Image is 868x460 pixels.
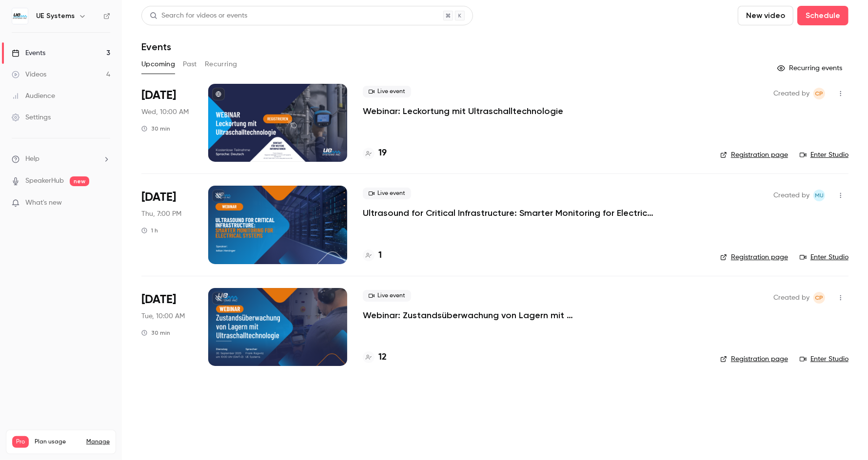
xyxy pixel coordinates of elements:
a: Ultrasound for Critical Infrastructure: Smarter Monitoring for Electrical Systems [363,207,655,219]
img: tab_domain_overview_orange.svg [26,57,34,64]
span: Marketing UE Systems [813,190,825,201]
a: 1 [363,249,382,262]
h1: Events [141,41,171,53]
div: Sep 18 Thu, 1:00 PM (America/New York) [141,186,193,264]
span: Live event [363,290,411,302]
a: Enter Studio [800,150,848,160]
h4: 19 [378,147,387,160]
a: 12 [363,351,387,364]
div: Settings [12,113,51,122]
span: Created by [773,88,809,99]
h4: 12 [378,351,387,364]
a: Enter Studio [800,354,848,364]
div: Domain Overview [37,57,87,64]
a: 19 [363,147,387,160]
div: Videos [12,70,46,79]
span: new [70,176,89,186]
span: Created by [773,190,809,201]
a: Registration page [720,354,788,364]
a: Manage [86,438,110,446]
div: 1 h [141,227,158,234]
a: Registration page [720,252,788,262]
a: Registration page [720,150,788,160]
h4: 1 [378,249,382,262]
span: [DATE] [141,190,176,205]
div: Audience [12,91,55,101]
div: v 4.0.25 [27,16,48,23]
span: Plan usage [35,438,80,446]
button: Schedule [797,6,848,25]
div: Keywords by Traffic [108,57,164,64]
span: Created by [773,292,809,304]
iframe: Noticeable Trigger [99,199,110,208]
img: website_grey.svg [16,25,23,33]
span: Cláudia Pereira [813,88,825,99]
div: Domain: [DOMAIN_NAME] [25,25,107,33]
span: MU [815,190,824,201]
button: Past [183,57,197,72]
a: SpeakerHub [25,176,64,186]
span: Tue, 10:00 AM [141,311,185,321]
span: [DATE] [141,88,176,103]
span: [DATE] [141,292,176,307]
h6: UE Systems [36,11,75,21]
span: Cláudia Pereira [813,292,825,304]
img: tab_keywords_by_traffic_grey.svg [97,57,105,64]
a: Enter Studio [800,252,848,262]
button: Recurring [205,57,237,72]
span: Help [25,154,39,164]
div: Sep 30 Tue, 10:00 AM (Europe/Amsterdam) [141,288,193,366]
span: Pro [12,436,29,448]
span: Live event [363,86,411,97]
div: 30 min [141,125,170,133]
button: Upcoming [141,57,175,72]
span: CP [815,88,824,99]
div: Sep 17 Wed, 10:00 AM (Europe/Amsterdam) [141,84,193,162]
div: 30 min [141,329,170,337]
button: New video [738,6,793,25]
a: Webinar: Leckortung mit Ultraschalltechnologie [363,105,563,117]
img: UE Systems [12,8,28,24]
span: Wed, 10:00 AM [141,107,189,117]
span: Live event [363,188,411,199]
li: help-dropdown-opener [12,154,110,164]
div: Search for videos or events [150,11,247,21]
img: logo_orange.svg [16,16,23,23]
a: Webinar: Zustandsüberwachung von Lagern mit Ultraschalltechnologie [363,309,655,321]
span: CP [815,292,824,304]
button: Recurring events [773,60,848,76]
div: Events [12,48,45,58]
span: Thu, 7:00 PM [141,209,181,219]
span: What's new [25,198,62,208]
